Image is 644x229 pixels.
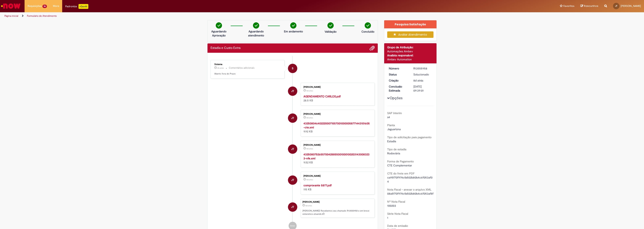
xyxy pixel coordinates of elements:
[4,14,18,18] a: Página inicial
[325,30,336,34] p: Validação
[387,53,434,57] div: Analista responsável:
[211,46,240,50] h2: Estadia e Custo Extra Histórico de tíquete
[307,178,313,181] span: 8d atrás
[413,78,432,83] div: 22/09/2025 15:38:58
[290,22,296,29] img: check-circle-green.png
[413,79,423,82] time: 22/09/2025 15:38:58
[217,67,224,69] span: 4h atrás
[386,85,411,93] dt: Conclusão Estimada
[303,86,371,88] div: [PERSON_NAME]
[387,139,396,143] span: Estadia
[302,201,373,203] div: [PERSON_NAME]
[216,22,222,29] img: check-circle-green.png
[361,30,374,34] p: Concluído
[307,90,313,92] span: 8d atrás
[3,12,426,20] ul: Trilhas de página
[387,31,434,38] button: Avaliar Atendimento
[303,122,370,129] a: 43250804640222000715570010000058771443101605-cte.xml
[387,111,402,115] b: SAP Interim
[291,144,294,154] span: JT
[291,113,294,123] span: JT
[387,224,408,228] b: Data de emissão
[291,175,294,185] span: JT
[387,160,414,163] b: Forma de Pagamento
[387,57,434,61] div: Ambev Automation
[307,117,313,119] time: 22/09/2025 15:36:53
[288,87,297,96] div: Julio thereza
[369,45,375,51] button: Adicionar anexos
[387,212,408,216] b: Série Nota Fiscal
[413,85,432,93] div: [DATE] 09:39:01
[387,176,432,183] span: ca95f70f974cfa502b80b4c6f053af04
[387,45,434,49] div: Grupo de Atribuição:
[288,202,297,212] div: Julio thereza
[288,175,297,185] div: Julio thereza
[387,192,433,195] span: 08a5f70f974cfa502b80b4c6f053af8f
[563,4,574,8] span: Favoritos
[387,123,395,127] b: Planta
[214,72,281,75] p: Aberto fora do Prazo
[291,86,294,96] span: JT
[303,152,371,164] div: 9.52 KB
[246,29,266,37] p: Aguardando atendimento
[292,64,293,73] span: S
[27,14,57,18] a: Formulário de Atendimento
[291,202,294,212] span: JT
[307,117,313,119] span: 8d atrás
[303,94,371,102] div: 28.5 KB
[327,22,334,29] img: check-circle-green.png
[288,64,297,73] div: System
[303,95,341,98] a: AGENDAMENTO CARLOS.pdf
[28,4,42,8] span: Requisições
[303,184,332,187] a: comprovante 5877.pdf
[386,78,411,83] dt: Criação
[307,148,313,150] span: 8d atrás
[387,216,388,220] span: 1
[303,183,371,191] div: 115 KB
[413,79,423,82] span: 8d atrás
[621,4,641,8] span: [PERSON_NAME]
[307,178,313,181] time: 22/09/2025 15:35:56
[211,199,375,218] li: Julio thereza
[305,204,312,207] span: 8d atrás
[303,121,371,133] div: 9.92 KB
[387,188,431,191] b: Nota Fiscal - anexar o arquivo XML
[229,66,255,70] small: Comentários adicionais
[303,153,369,160] a: 43250807526557004288550010001002031430083233-nfe.xml
[413,66,432,70] div: R13555958
[288,113,297,123] div: Julio thereza
[305,204,312,207] time: 22/09/2025 15:38:58
[386,66,411,70] dt: Número
[303,175,371,177] div: [PERSON_NAME]
[387,49,434,53] div: Automações Ambev
[253,22,259,29] img: check-circle-green.png
[302,209,373,216] p: [PERSON_NAME]! Recebemos seu chamado R13555958 e em breve estaremos atuando.
[209,29,229,37] p: Aguardando Aprovação
[284,29,303,33] p: Em andamento
[65,4,88,9] div: Padroniza
[288,144,297,154] div: Julio thereza
[615,5,617,7] span: JT
[387,204,396,207] span: 100203
[580,4,598,8] a: Rascunhos
[42,5,47,8] span: 96
[384,20,437,28] div: Pesquisa Satisfação
[307,90,313,92] time: 22/09/2025 15:39:17
[387,172,414,175] b: CTE do frete em PDF
[303,113,371,115] div: [PERSON_NAME]
[584,4,598,8] span: Rascunhos
[386,72,411,76] dt: Status
[307,148,313,150] time: 22/09/2025 15:36:03
[214,63,281,66] div: Sistema
[303,144,371,146] div: [PERSON_NAME]
[78,4,88,9] p: +GenAi
[387,200,405,203] b: Nº Nota Fiscal
[387,115,390,119] span: s4
[387,135,431,139] b: Tipo de solicitação para pagamento
[387,148,406,151] b: Tipo de estadia
[365,22,371,29] img: check-circle-green.png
